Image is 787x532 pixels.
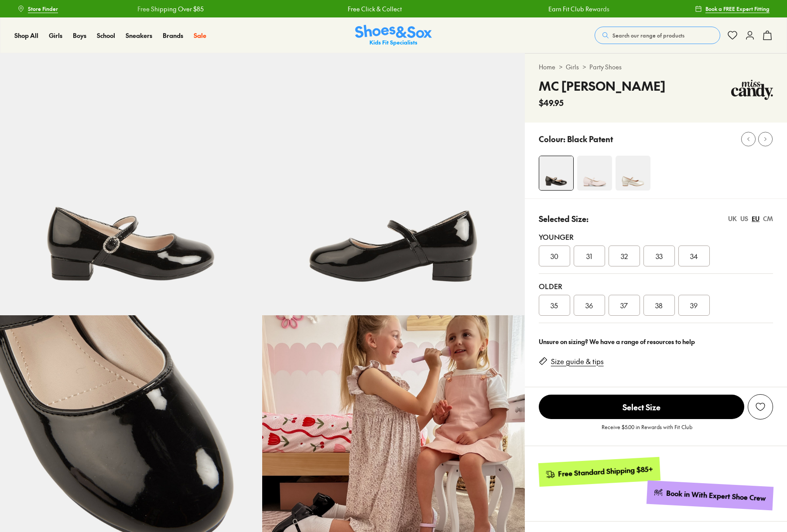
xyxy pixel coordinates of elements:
a: Book in With Expert Shoe Crew [647,481,773,511]
a: Free Shipping Over $85 [137,4,203,14]
span: 35 [551,300,558,310]
p: Black Patent [567,133,613,145]
span: 37 [620,300,628,310]
a: Earn Fit Club Rewards [548,4,609,14]
a: Book a FREE Expert Fitting [695,1,770,17]
span: $49.95 [539,97,564,109]
div: Unsure on sizing? We have a range of resources to help [539,337,773,346]
button: Select Size [539,394,744,419]
span: Book a FREE Expert Fitting [705,5,770,13]
h4: MC [PERSON_NAME] [539,77,665,95]
button: Search our range of products [595,27,720,44]
span: Store Finder [28,5,58,13]
div: EU [752,214,760,223]
span: 33 [656,251,663,261]
p: Colour: [539,133,565,145]
a: Free Click & Collect [347,4,401,14]
div: CM [763,214,773,223]
span: 36 [585,300,593,310]
img: 5-502705_1 [262,53,524,315]
div: UK [728,214,737,223]
a: Girls [49,31,62,40]
a: Girls [566,62,579,72]
div: > > [539,62,773,72]
a: Home [539,62,555,72]
img: SNS_Logo_Responsive.svg [355,25,432,46]
img: 4-502704_1 [539,156,573,190]
a: Free Standard Shipping $85+ [538,457,660,487]
img: 4-554504_1 [577,156,612,191]
span: 30 [551,251,558,261]
span: Search our range of products [612,31,684,39]
div: Book in With Expert Shoe Crew [666,488,766,503]
a: Shop All [14,31,38,40]
span: 34 [690,251,698,261]
a: Brands [163,31,183,40]
span: 31 [586,251,592,261]
a: Sneakers [126,31,152,40]
a: Shoes & Sox [355,25,432,46]
button: Add to Wishlist [748,394,773,419]
a: Size guide & tips [551,357,604,366]
span: 39 [690,300,698,310]
div: Younger [539,232,773,242]
div: US [740,214,748,223]
p: Selected Size: [539,213,589,225]
a: Party Shoes [589,62,622,72]
a: Store Finder [17,1,58,17]
a: Sale [194,31,206,40]
img: 4-502700_1 [616,156,650,191]
div: Older [539,281,773,291]
a: Boys [73,31,86,40]
span: 38 [655,300,663,310]
a: School [97,31,115,40]
span: 32 [621,251,628,261]
img: Vendor logo [731,77,773,103]
div: Free Standard Shipping $85+ [558,464,653,479]
p: Receive $5.00 in Rewards with Fit Club [602,423,692,439]
span: Select Size [539,395,744,419]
